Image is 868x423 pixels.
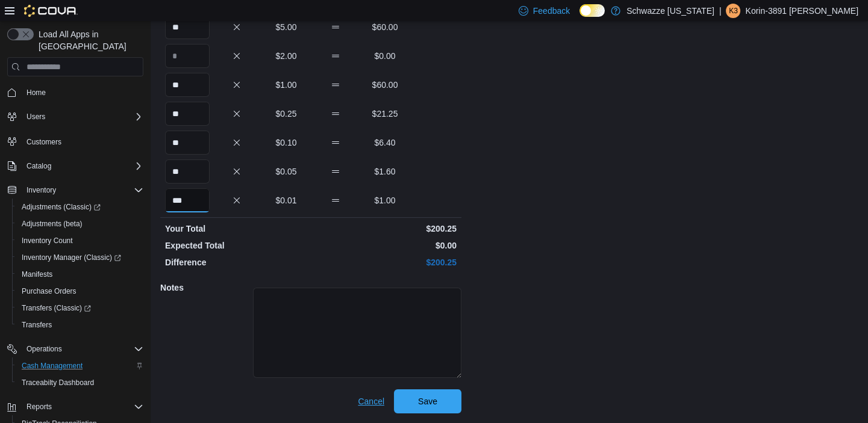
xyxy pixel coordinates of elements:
[22,342,67,356] button: Operations
[22,110,50,124] button: Users
[17,359,143,373] span: Cash Management
[12,374,148,391] button: Traceabilty Dashboard
[17,200,105,214] a: Adjustments (Classic)
[22,110,143,124] span: Users
[165,223,308,235] p: Your Total
[313,256,457,268] p: $200.25
[17,250,126,265] a: Inventory Manager (Classic)
[22,85,51,100] a: Home
[12,357,148,374] button: Cash Management
[27,185,56,195] span: Inventory
[313,239,457,252] p: $0.00
[165,102,210,126] input: Quantity
[17,217,87,231] a: Adjustments (beta)
[165,159,210,184] input: Quantity
[17,375,143,390] span: Traceabilty Dashboard
[626,4,714,18] p: Schwazze [US_STATE]
[27,402,52,412] span: Reports
[358,395,384,407] span: Cancel
[12,300,148,316] a: Transfers (Classic)
[17,217,143,231] span: Adjustments (beta)
[12,249,148,266] a: Inventory Manager (Classic)
[17,233,78,248] a: Inventory Count
[363,79,407,91] p: $60.00
[2,158,148,174] button: Catalog
[22,219,83,229] span: Adjustments (beta)
[165,73,210,97] input: Quantity
[27,88,46,97] span: Home
[17,267,143,282] span: Manifests
[22,400,143,414] span: Reports
[22,202,101,212] span: Adjustments (Classic)
[17,233,143,248] span: Inventory Count
[313,223,457,235] p: $200.25
[12,283,148,300] button: Purchase Orders
[165,239,308,252] p: Expected Total
[165,131,210,155] input: Quantity
[363,137,407,149] p: $6.40
[22,400,57,414] button: Reports
[22,270,52,279] span: Manifests
[264,108,308,120] p: $0.25
[363,194,407,206] p: $1.00
[729,4,738,18] span: K3
[22,253,121,262] span: Inventory Manager (Classic)
[17,284,81,298] a: Purchase Orders
[264,79,308,91] p: $1.00
[17,284,143,298] span: Purchase Orders
[22,361,83,371] span: Cash Management
[27,344,62,354] span: Operations
[726,4,740,18] div: Korin-3891 Hobday
[264,50,308,62] p: $2.00
[27,161,51,171] span: Catalog
[2,84,148,101] button: Home
[2,341,148,357] button: Operations
[579,17,580,17] span: Dark Mode
[2,132,148,150] button: Customers
[579,4,605,17] input: Dark Mode
[165,188,210,212] input: Quantity
[22,342,143,356] span: Operations
[27,137,61,147] span: Customers
[12,266,148,283] button: Manifests
[22,134,143,149] span: Customers
[17,375,99,390] a: Traceabilty Dashboard
[745,4,858,18] p: Korin-3891 [PERSON_NAME]
[22,159,143,173] span: Catalog
[22,159,56,173] button: Catalog
[17,318,57,332] a: Transfers
[165,44,210,68] input: Quantity
[17,267,57,282] a: Manifests
[12,316,148,333] button: Transfers
[22,85,143,100] span: Home
[17,318,143,332] span: Transfers
[264,137,308,149] p: $0.10
[353,389,389,413] button: Cancel
[22,378,94,387] span: Traceabilty Dashboard
[17,301,143,315] span: Transfers (Classic)
[165,256,308,268] p: Difference
[363,21,407,33] p: $60.00
[12,232,148,249] button: Inventory Count
[17,359,87,373] a: Cash Management
[34,28,143,52] span: Load All Apps in [GEOGRAPHIC_DATA]
[363,50,407,62] p: $0.00
[22,236,73,245] span: Inventory Count
[394,389,461,413] button: Save
[165,15,210,39] input: Quantity
[22,303,91,313] span: Transfers (Classic)
[22,320,52,330] span: Transfers
[17,250,143,265] span: Inventory Manager (Classic)
[17,200,143,214] span: Adjustments (Classic)
[22,183,143,197] span: Inventory
[363,165,407,178] p: $1.60
[2,108,148,125] button: Users
[363,108,407,120] p: $21.25
[22,286,76,296] span: Purchase Orders
[12,215,148,232] button: Adjustments (beta)
[27,112,45,122] span: Users
[418,395,437,407] span: Save
[2,182,148,199] button: Inventory
[264,194,308,206] p: $0.01
[160,276,251,300] h5: Notes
